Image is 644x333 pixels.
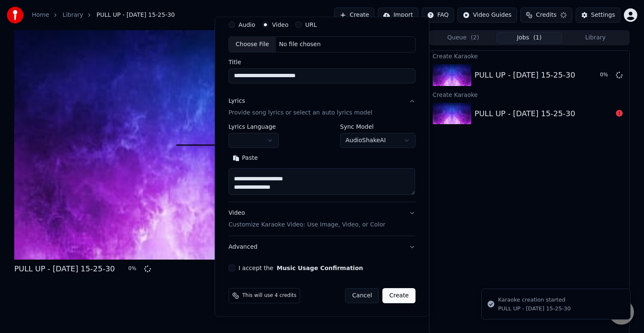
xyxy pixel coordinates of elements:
[229,97,245,105] div: Lyrics
[229,202,415,236] button: VideoCustomize Karaoke Video: Use Image, Video, or Color
[272,22,288,28] label: Video
[229,59,415,65] label: Title
[229,221,385,229] p: Customize Karaoke Video: Use Image, Video, or Color
[345,288,379,303] button: Cancel
[229,124,279,130] label: Lyrics Language
[229,90,415,124] button: LyricsProvide song lyrics or select an auto lyrics model
[229,109,372,117] p: Provide song lyrics or select an auto lyrics model
[277,265,363,271] button: I accept the
[229,37,276,52] div: Choose File
[239,22,255,28] label: Audio
[229,236,415,258] button: Advanced
[229,151,262,165] button: Paste
[305,22,317,28] label: URL
[340,124,415,130] label: Sync Model
[229,209,385,229] div: Video
[242,292,296,299] span: This will use 4 credits
[276,40,324,49] div: No file chosen
[239,265,363,271] label: I accept the
[382,288,415,303] button: Create
[229,124,415,202] div: LyricsProvide song lyrics or select an auto lyrics model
